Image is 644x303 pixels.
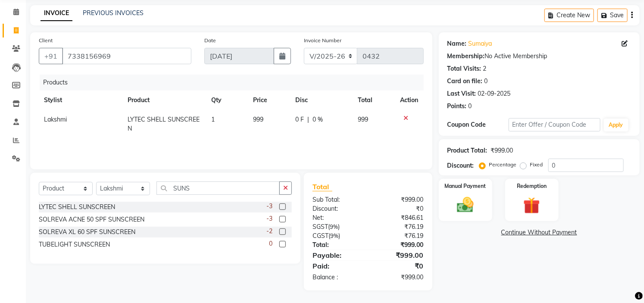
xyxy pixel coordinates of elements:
[368,241,430,250] div: ₹999.00
[39,240,110,249] div: TUBELIGHT SUNSCREEN
[469,102,472,111] div: 0
[447,89,476,98] div: Last Visit:
[491,146,513,155] div: ₹999.00
[447,52,485,61] div: Membership:
[509,118,600,131] input: Enter Offer / Coupon Code
[353,91,395,110] th: Total
[313,115,323,124] span: 0 %
[368,261,430,271] div: ₹0
[306,241,368,250] div: Total:
[39,228,135,237] div: SOLREVA XL 60 SPF SUNSCREEN
[266,202,272,211] span: -3
[156,181,280,195] input: Search or Scan
[306,195,368,204] div: Sub Total:
[290,91,353,110] th: Disc
[368,222,430,231] div: ₹76.19
[306,204,368,213] div: Discount:
[447,52,631,61] div: No Active Membership
[304,37,341,44] label: Invoice Number
[469,39,492,48] a: Sumaiya
[313,182,332,191] span: Total
[368,250,430,260] div: ₹999.00
[368,231,430,241] div: ₹76.19
[253,116,263,123] span: 999
[295,115,304,124] span: 0 F
[452,195,479,215] img: _cash.svg
[485,77,488,86] div: 0
[597,9,628,22] button: Save
[358,116,369,123] span: 999
[313,232,328,240] span: CGST
[128,116,200,132] span: LYTEC SHELL SUNSCREEN
[447,146,488,155] div: Product Total:
[447,77,483,86] div: Card on file:
[40,75,430,91] div: Products
[122,91,206,110] th: Product
[39,37,53,44] label: Client
[62,48,191,64] input: Search by Name/Mobile/Email/Code
[306,231,368,241] div: ( )
[517,182,547,190] label: Redemption
[306,222,368,231] div: ( )
[306,273,368,282] div: Balance :
[604,119,628,131] button: Apply
[483,64,487,73] div: 2
[368,273,430,282] div: ₹999.00
[447,120,509,129] div: Coupon Code
[206,91,248,110] th: Qty
[441,228,638,237] a: Continue Without Payment
[306,250,368,260] div: Payable:
[447,102,467,111] div: Points:
[313,223,328,231] span: SGST
[368,213,430,222] div: ₹846.61
[248,91,290,110] th: Price
[368,204,430,213] div: ₹0
[83,9,144,17] a: PREVIOUS INVOICES
[306,213,368,222] div: Net:
[530,161,543,169] label: Fixed
[39,215,144,224] div: SOLREVA ACNE 50 SPF SUNSCREEN
[204,37,216,44] label: Date
[395,91,424,110] th: Action
[39,48,63,64] button: +91
[447,39,467,48] div: Name:
[447,64,481,73] div: Total Visits:
[307,115,309,124] span: |
[39,91,122,110] th: Stylist
[368,195,430,204] div: ₹999.00
[544,9,594,22] button: Create New
[478,89,511,98] div: 02-09-2025
[518,195,545,216] img: _gift.svg
[211,116,215,123] span: 1
[447,161,474,170] div: Discount:
[330,232,338,239] span: 9%
[445,182,486,190] label: Manual Payment
[44,116,67,123] span: Lakshmi
[39,203,115,212] div: LYTEC SHELL SUNSCREEN
[489,161,517,169] label: Percentage
[266,227,272,236] span: -2
[330,223,338,230] span: 9%
[266,214,272,223] span: -3
[41,6,72,21] a: INVOICE
[306,261,368,271] div: Paid:
[269,239,272,248] span: 0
